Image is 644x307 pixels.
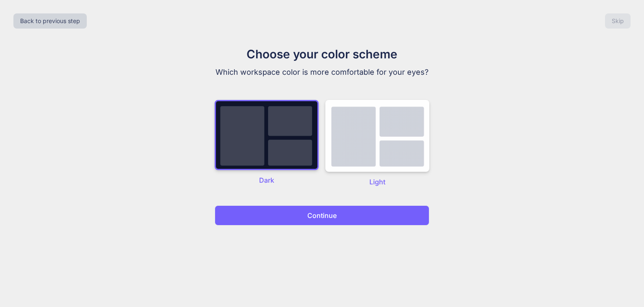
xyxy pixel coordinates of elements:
[181,66,463,78] p: Which workspace color is more comfortable for your eyes?
[307,210,337,220] p: Continue
[325,177,429,187] p: Light
[215,205,429,226] button: Continue
[215,175,319,185] p: Dark
[181,45,463,63] h1: Choose your color scheme
[325,100,429,172] img: dark
[215,100,319,170] img: dark
[605,13,631,29] button: Skip
[13,13,87,29] button: Back to previous step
